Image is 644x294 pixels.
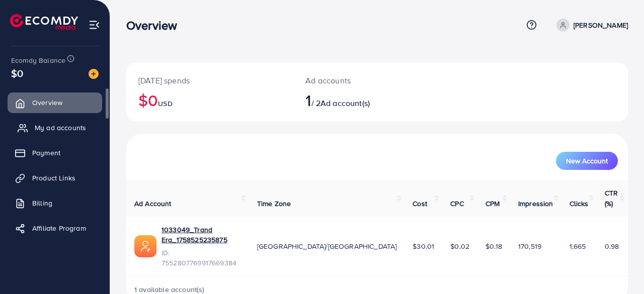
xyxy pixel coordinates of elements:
a: Product Links [8,168,102,188]
span: Impression [518,199,553,209]
a: Billing [8,193,102,213]
span: 0.98 [605,241,619,251]
span: Ad account(s) [320,97,370,109]
span: Ad Account [134,199,172,209]
span: $0 [11,66,23,80]
img: ic-ads-acc.e4c84228.svg [134,235,156,257]
span: Overview [32,97,62,108]
span: CTR (%) [605,188,618,208]
span: Payment [32,148,60,158]
span: $0.18 [486,241,502,251]
a: Payment [8,143,102,163]
span: ID: 7552807769917669384 [162,248,241,268]
span: USD [158,99,172,109]
span: New Account [566,157,608,164]
p: Ad accounts [305,74,407,86]
span: Billing [32,198,52,208]
span: Product Links [32,173,75,183]
span: 170,519 [518,241,541,251]
h3: Overview [126,18,185,33]
p: [DATE] spends [138,74,281,86]
a: Affiliate Program [8,218,102,238]
span: Affiliate Program [32,223,86,233]
span: CPM [486,199,500,209]
img: logo [10,14,78,30]
span: [GEOGRAPHIC_DATA]/[GEOGRAPHIC_DATA] [257,241,397,251]
a: My ad accounts [8,118,102,138]
span: $30.01 [413,241,434,251]
span: Ecomdy Balance [11,55,65,65]
img: menu [89,19,100,31]
span: Clicks [570,199,589,209]
a: Overview [8,92,102,113]
span: $0.02 [450,241,469,251]
span: 1 [305,88,311,112]
a: [PERSON_NAME] [552,19,628,32]
button: New Account [556,152,618,170]
span: CPC [450,199,463,209]
p: [PERSON_NAME] [574,19,628,31]
img: image [89,69,99,79]
span: Time Zone [257,199,291,209]
span: 1,665 [570,241,586,251]
a: 1033049_Trand Era_1758525235875 [162,225,241,245]
h2: $0 [138,90,281,110]
span: My ad accounts [35,123,86,133]
h2: / 2 [305,90,407,110]
span: Cost [413,199,427,209]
